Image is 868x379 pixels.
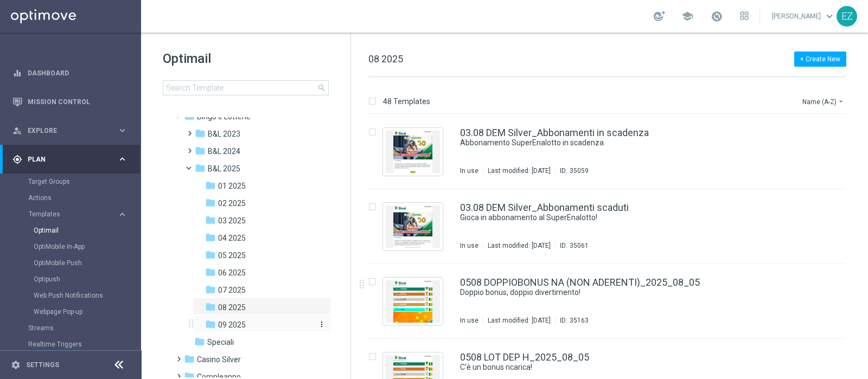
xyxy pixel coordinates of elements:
a: Settings [26,362,59,368]
div: Optimail [34,222,140,239]
span: Speciali [207,337,234,347]
div: OptiMobile Push [34,255,140,271]
img: 35163.jpeg [386,280,440,323]
div: Press SPACE to select this row. [358,189,866,264]
div: Abbonamento SuperEnalotto in scadenza [460,138,800,148]
i: folder [205,284,216,295]
img: 35061.jpeg [386,205,440,248]
a: Abbonamento SuperEnalotto in scadenza [460,138,775,148]
div: Actions [28,190,140,206]
div: OptiMobile In-App [34,239,140,255]
a: 0508 DOPPIOBONUS NA (NON ADERENTI)_2025_08_05 [460,278,700,287]
button: more_vert [315,319,326,330]
a: 03.08 DEM Silver_Abbonamenti in scadenza [460,128,649,138]
span: 04 2025 [218,233,246,243]
span: search [317,83,326,92]
button: equalizer Dashboard [12,69,128,78]
button: Mission Control [12,98,128,106]
i: equalizer [12,68,22,78]
div: Streams [28,320,140,336]
span: Plan [28,156,117,163]
span: 09 2025 [218,320,246,330]
div: 35163 [570,316,589,325]
h1: Optimail [163,50,329,67]
a: Target Groups [28,177,113,186]
div: Press SPACE to select this row. [358,264,866,339]
i: keyboard_arrow_right [117,209,127,220]
i: more_vert [317,320,326,329]
a: 03.08 DEM Silver_Abbonamenti scaduti [460,203,629,213]
a: Optimail [34,226,113,235]
i: keyboard_arrow_right [117,125,127,136]
div: Plan [12,155,117,164]
a: 0508 LOT DEP H_2025_08_05 [460,352,589,362]
span: 07 2025 [218,285,246,295]
div: Optipush [34,271,140,287]
div: In use [460,316,478,325]
button: + Create New [794,52,846,67]
a: Dashboard [28,59,127,87]
p: 48 Templates [383,97,430,106]
div: Press SPACE to select this row. [358,114,866,189]
a: OptiMobile In-App [34,242,113,251]
a: Web Push Notifications [34,291,113,300]
button: gps_fixed Plan keyboard_arrow_right [12,155,128,164]
a: Webpage Pop-up [34,307,113,316]
button: Templates keyboard_arrow_right [28,210,128,219]
i: folder [205,197,216,208]
i: settings [11,360,21,370]
i: folder [184,354,195,364]
i: folder [195,145,206,156]
div: Realtime Triggers [28,336,140,352]
div: Last modified: [DATE] [483,316,555,325]
i: gps_fixed [12,155,22,164]
button: person_search Explore keyboard_arrow_right [12,126,128,135]
span: 03 2025 [218,216,246,226]
div: Explore [12,126,117,136]
div: Templates [28,206,140,320]
span: Casino Silver [197,355,241,364]
div: 35061 [570,241,589,250]
div: Webpage Pop-up [34,304,140,320]
i: arrow_drop_down [837,97,845,106]
span: 01 2025 [218,181,246,191]
div: Web Push Notifications [34,287,140,304]
span: B&L 2025 [208,164,240,174]
a: C'è un bonus ricarica! [460,362,775,372]
span: B&L 2023 [208,129,240,139]
a: OptiMobile Push [34,259,113,267]
a: Actions [28,194,113,202]
span: keyboard_arrow_down [824,10,835,22]
div: Mission Control [12,87,127,116]
div: ID: [555,316,589,325]
i: folder [205,267,216,278]
i: keyboard_arrow_right [117,154,127,164]
div: Last modified: [DATE] [483,166,555,175]
div: Dashboard [12,59,127,87]
span: B&L 2024 [208,146,240,156]
div: Doppio bonus, doppio divertimento! [460,287,800,298]
i: folder [195,128,206,139]
div: Gioca in abbonamento al SuperEnalotto! [460,213,800,223]
span: Explore [28,127,117,134]
div: EZ [837,6,857,27]
span: 05 2025 [218,250,246,260]
a: [PERSON_NAME]keyboard_arrow_down [771,8,837,24]
span: school [681,10,693,22]
i: folder [195,163,206,174]
i: folder [194,336,205,347]
i: folder [205,319,216,330]
div: 35059 [570,166,589,175]
span: 06 2025 [218,268,246,278]
div: Target Groups [28,174,140,190]
a: Doppio bonus, doppio divertimento! [460,287,775,298]
div: Last modified: [DATE] [483,241,555,250]
div: ID: [555,241,589,250]
span: 08 2025 [368,53,403,65]
a: Gioca in abbonamento al SuperEnalotto! [460,213,775,223]
a: Optipush [34,275,113,284]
